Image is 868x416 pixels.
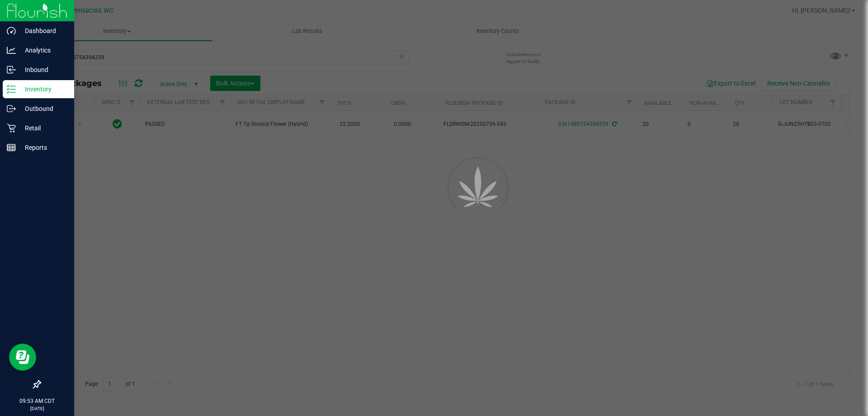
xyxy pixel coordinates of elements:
[16,25,70,36] p: Dashboard
[7,46,16,55] inline-svg: Analytics
[16,142,70,153] p: Reports
[16,84,70,95] p: Inventory
[7,26,16,35] inline-svg: Dashboard
[4,405,70,412] p: [DATE]
[7,143,16,152] inline-svg: Reports
[16,64,70,75] p: Inbound
[7,124,16,133] inline-svg: Retail
[16,45,70,56] p: Analytics
[7,104,16,113] inline-svg: Outbound
[16,103,70,114] p: Outbound
[7,65,16,74] inline-svg: Inbound
[4,397,70,405] p: 09:53 AM CDT
[16,123,70,134] p: Retail
[7,85,16,94] inline-svg: Inventory
[9,344,36,371] iframe: Resource center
